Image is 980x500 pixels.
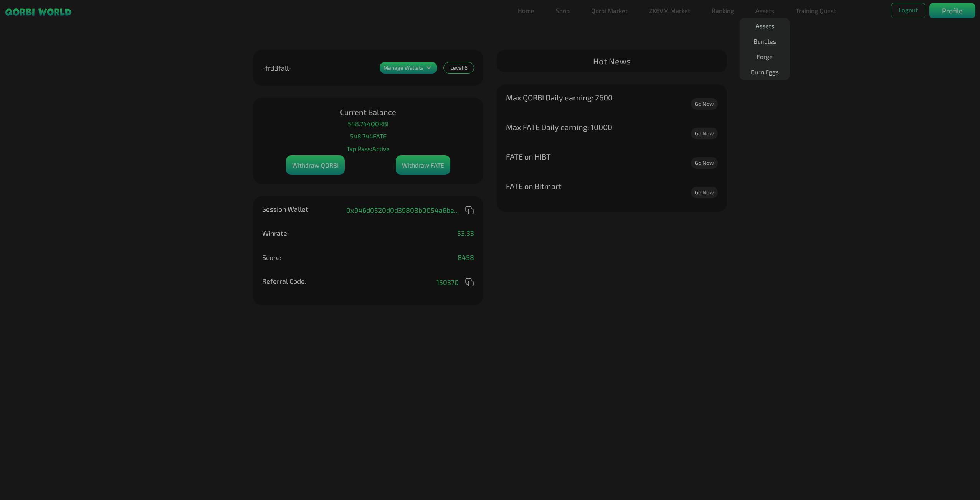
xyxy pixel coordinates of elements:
p: FATE on Bitmart [506,182,562,190]
a: Go Now [691,128,718,139]
a: Burn Eggs [748,64,782,80]
p: 548.744 FATE [350,130,387,142]
p: Current Balance [340,107,396,117]
p: Profile [942,6,963,16]
a: Qorbi Market [588,3,631,18]
a: Assets [752,18,777,34]
p: Tap Pass: Active [347,143,390,155]
a: Shop [553,3,573,18]
p: -fr33fall- [262,64,292,71]
p: 548.744 QORBI [348,118,388,130]
a: Go Now [691,157,718,169]
div: Hot News [497,50,727,72]
p: Max QORBI Daily earning: 2600 [506,94,613,101]
div: 0x946d0520d0d39808b0054a6be ... [346,206,474,215]
button: Logout [891,3,925,18]
a: Bundles [750,34,779,49]
a: Training Quest [793,3,839,18]
p: Referral Code: [262,278,306,285]
div: Withdraw QORBI [286,155,345,175]
p: Max FATE Daily earning: 10000 [506,123,612,131]
a: Home [515,3,537,18]
img: sticky brand-logo [5,8,72,16]
a: ZKEVM Market [646,3,693,18]
a: Go Now [691,187,718,198]
a: Forge [754,49,776,64]
p: Winrate: [262,230,289,237]
p: 53.33 [457,230,474,237]
p: Score: [262,254,281,261]
a: Go Now [691,98,718,110]
div: Withdraw FATE [396,155,450,175]
p: FATE on HIBT [506,153,551,160]
p: 8458 [458,254,474,261]
div: Level: 6 [443,62,474,74]
a: Assets [752,3,777,18]
a: Ranking [709,3,737,18]
p: Manage Wallets [383,65,423,71]
p: Session Wallet: [262,206,310,212]
div: 150370 [436,278,474,287]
